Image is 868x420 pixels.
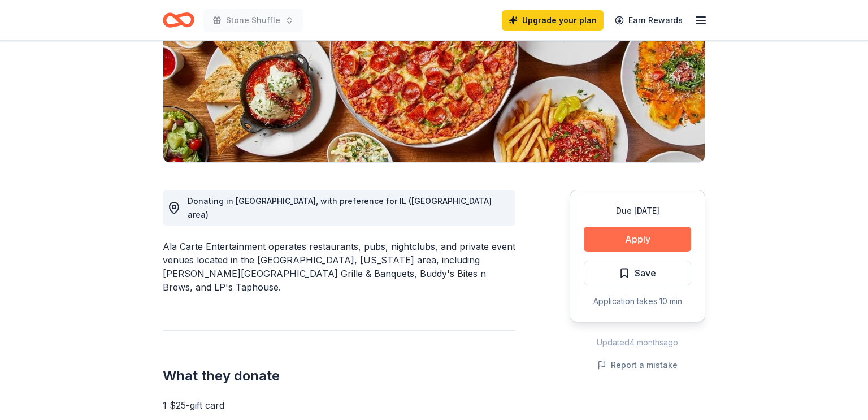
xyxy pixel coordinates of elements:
[584,261,691,285] button: Save
[635,266,656,280] span: Save
[163,367,515,385] h2: What they donate
[584,295,691,308] div: Application takes 10 min
[163,399,515,412] div: 1 $25-gift card
[188,196,492,219] span: Donating in [GEOGRAPHIC_DATA], with preference for IL ([GEOGRAPHIC_DATA] area)
[570,336,705,349] div: Updated 4 months ago
[584,227,691,252] button: Apply
[226,14,280,27] span: Stone Shuffle
[163,7,194,33] a: Home
[584,204,691,218] div: Due [DATE]
[597,358,678,372] button: Report a mistake
[502,10,604,31] a: Upgrade your plan
[608,10,689,31] a: Earn Rewards
[203,9,303,32] button: Stone Shuffle
[163,240,515,294] div: Ala Carte Entertainment operates restaurants, pubs, nightclubs, and private event venues located ...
